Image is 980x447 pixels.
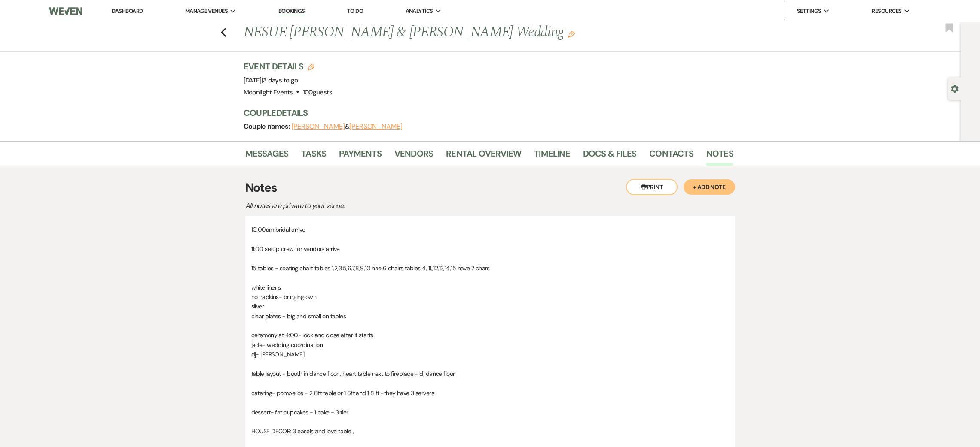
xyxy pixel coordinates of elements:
[244,60,332,72] h3: Event Details
[262,76,298,85] span: |
[251,283,729,292] p: white linens
[534,147,570,166] a: Timeline
[251,244,729,254] p: 11:00 setup crew for vendors arrive
[406,7,433,15] span: Analytics
[112,7,143,15] a: Dashboard
[292,123,345,130] button: [PERSON_NAME]
[245,179,735,197] h3: Notes
[568,30,575,38] button: Edit
[347,7,363,15] a: To Do
[263,76,298,85] span: 3 days to go
[185,7,228,15] span: Manage Venues
[245,200,546,211] p: All notes are private to your venue.
[339,147,382,166] a: Payments
[706,147,733,166] a: Notes
[349,123,403,130] button: [PERSON_NAME]
[49,2,82,20] img: Weven Logo
[301,147,326,166] a: Tasks
[244,22,629,43] h1: NESUE [PERSON_NAME] & [PERSON_NAME] Wedding
[951,84,959,92] button: Open lead details
[684,179,735,195] button: + Add Note
[251,340,729,350] p: jade- wedding coordination
[292,122,403,131] span: &
[303,88,332,97] span: 100 guests
[251,388,729,398] p: catering- pompellos - 2 8ft table or 1 6ft and 1 8 ft -they have 3 servers
[244,107,725,119] h3: Couple Details
[446,147,521,166] a: Rental Overview
[251,408,729,417] p: dessert- fat cupcakes - 1 cake - 3 tier
[251,263,729,273] p: 15 tables - seating chart tables 1,2,3,5,6,7,8,9,10 hae 6 chairs tables 4, 11,,12,13,14,15 have 7...
[251,292,729,302] p: no napkins- bringing own
[626,179,678,195] button: Print
[244,88,293,97] span: Moonlight Events
[251,330,729,340] p: ceremony at 4:00- lock and close after it starts
[251,350,729,359] p: dj- [PERSON_NAME]
[872,7,901,15] span: Resources
[278,7,305,15] a: Bookings
[797,7,821,15] span: Settings
[251,369,729,378] p: table layout - booth in dance floor , heart table next to fireplace - dj dance floor
[244,122,292,131] span: Couple names:
[245,147,289,166] a: Messages
[251,225,729,234] p: 10:00am bridal arrive
[251,426,729,436] p: HOUSE DECOR: 3 easels and love table ,
[583,147,636,166] a: Docs & Files
[251,311,729,321] p: clear plates - big and small on tables
[244,76,298,85] span: [DATE]
[251,302,729,311] p: silver
[394,147,433,166] a: Vendors
[649,147,693,166] a: Contacts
